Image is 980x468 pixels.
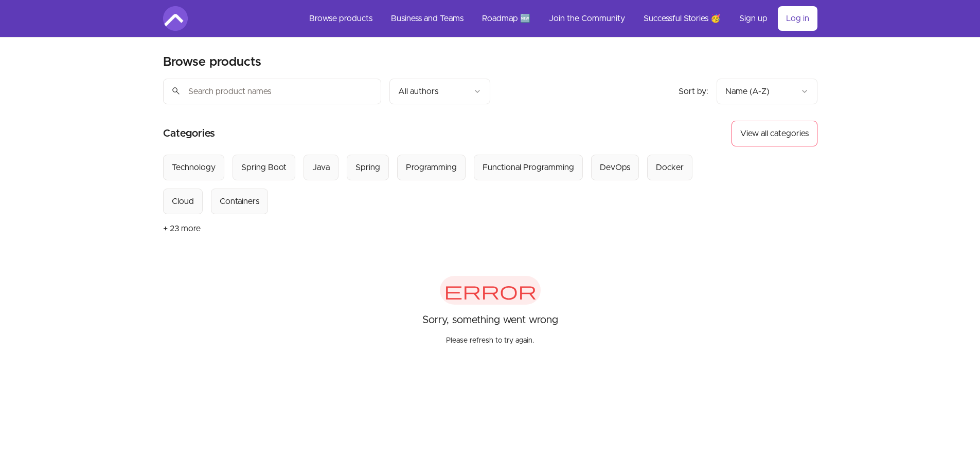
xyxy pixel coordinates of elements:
[635,6,729,31] a: Successful Stories 🥳
[483,161,574,174] div: Functional Programming
[778,6,817,31] a: Log in
[446,327,534,346] p: Please refresh to try again.
[163,54,261,70] h1: Browse products
[541,6,633,31] a: Join the Community
[312,161,330,174] div: Java
[171,84,181,98] span: search
[717,79,817,104] button: Product sort options
[220,195,259,208] div: Containers
[600,161,630,174] div: DevOps
[383,6,472,31] a: Business and Teams
[422,313,558,327] p: Sorry, something went wrong
[389,79,490,104] button: Filter by author
[301,6,817,31] nav: Main
[732,121,817,146] button: View all categories
[301,6,381,31] a: Browse products
[679,87,708,96] span: Sort by:
[172,161,216,174] div: Technology
[440,276,541,305] span: error
[406,161,457,174] div: Programming
[731,6,776,31] a: Sign up
[163,79,381,104] input: Search product names
[474,6,539,31] a: Roadmap 🆕
[241,161,287,174] div: Spring Boot
[163,6,188,31] img: Amigoscode logo
[163,121,215,146] h2: Categories
[172,195,194,208] div: Cloud
[355,161,380,174] div: Spring
[163,214,201,243] button: + 23 more
[656,161,684,174] div: Docker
